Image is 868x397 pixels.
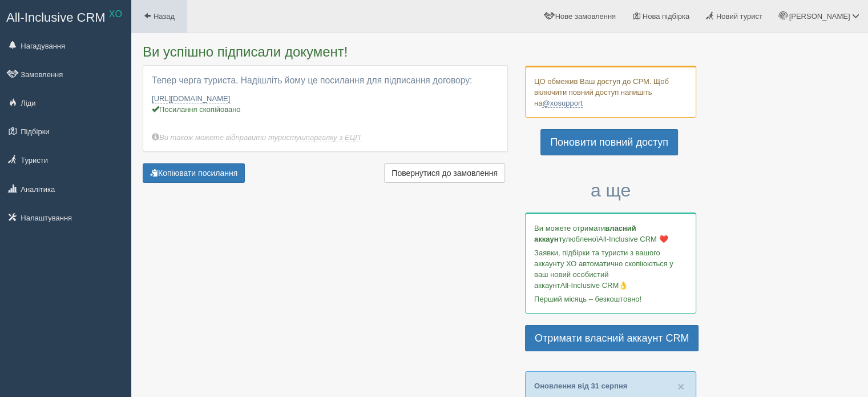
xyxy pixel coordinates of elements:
[677,380,684,393] span: ×
[598,235,668,243] span: All-Inclusive CRM ❤️
[643,12,690,21] span: Нова підбірка
[1,1,131,32] a: All-Inclusive CRM XO
[143,163,245,183] button: Копіювати посилання
[716,12,762,21] span: Новий турист
[534,247,687,291] p: Заявки, підбірки та туристи з вашого аккаунту ХО автоматично скопіюються у ваш новий особистий ак...
[152,132,499,143] div: Ви також можете відправити туристу
[677,380,684,392] button: Close
[300,133,361,142] a: шпаргалку з ЕЦП
[384,163,505,183] a: Повернутися до замовлення
[555,12,616,21] span: Нове замовлення
[152,104,499,115] div: Посилання скопійовано
[525,325,699,351] a: Отримати власний аккаунт CRM
[534,223,687,244] p: Ви можете отримати улюбленої
[152,74,499,87] p: Тепер черга туриста. Надішліть йому це посилання для підписання договору:
[534,382,627,390] a: Оновлення від 31 серпня
[143,45,508,59] h3: Ви успішно підписали документ!
[152,94,231,103] a: [URL][DOMAIN_NAME]
[540,129,678,155] a: Поновити повний доступ
[542,99,582,108] a: @xosupport
[534,294,687,304] p: Перший місяць – безкоштовно!
[525,66,696,118] div: ЦО обмежив Ваш доступ до СРМ. Щоб включити повний доступ напишіть на
[534,224,636,243] b: власний аккаунт
[789,12,850,21] span: [PERSON_NAME]
[560,281,628,290] span: All-Inclusive CRM👌
[6,10,106,25] span: All-Inclusive CRM
[525,181,696,200] h3: а ще
[154,12,175,21] span: Назад
[109,9,122,19] sup: XO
